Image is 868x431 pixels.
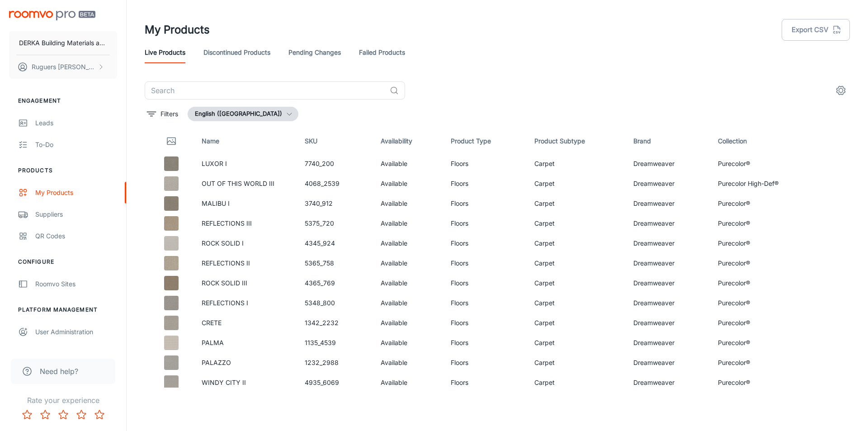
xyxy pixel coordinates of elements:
td: Available [373,194,443,213]
button: DERKA Building Materials and Flooring Liquidators [9,31,117,55]
td: Purecolor® [711,253,814,273]
td: Purecolor® [711,373,814,393]
td: Available [373,313,443,333]
div: Suppliers [35,209,117,219]
button: Rate 5 star [90,406,108,424]
th: Collection [711,128,814,154]
td: Floors [443,154,527,174]
svg: Thumbnail [166,136,177,147]
td: Available [373,273,443,293]
td: 1342_2232 [297,313,373,333]
td: Available [373,333,443,353]
td: Floors [443,353,527,373]
td: Purecolor® [711,313,814,333]
td: 1135_4539 [297,333,373,353]
td: 5348_800 [297,293,373,313]
td: Carpet [527,213,626,233]
h1: My Products [145,22,210,38]
td: Purecolor® [711,154,814,174]
td: Available [373,154,443,174]
td: Floors [443,233,527,253]
td: Carpet [527,233,626,253]
button: settings [832,81,850,99]
td: Dreamweaver [626,313,711,333]
td: Floors [443,174,527,194]
p: DERKA Building Materials and Flooring Liquidators [19,38,107,48]
p: REFLECTIONS I [202,298,291,308]
td: Floors [443,273,527,293]
td: Dreamweaver [626,233,711,253]
td: 4365_769 [297,273,373,293]
td: 3740_912 [297,194,373,213]
p: Filters [160,109,178,119]
td: Available [373,174,443,194]
td: Available [373,233,443,253]
td: Dreamweaver [626,154,711,174]
th: Availability [373,128,443,154]
td: Dreamweaver [626,333,711,353]
td: Floors [443,194,527,213]
td: Dreamweaver [626,253,711,273]
td: Floors [443,333,527,353]
p: WINDY CITY II [202,378,291,388]
a: Pending Changes [288,42,341,63]
td: Purecolor® [711,333,814,353]
td: Available [373,253,443,273]
td: Floors [443,293,527,313]
td: 5365_758 [297,253,373,273]
div: To-do [35,140,117,150]
td: Carpet [527,174,626,194]
td: Carpet [527,333,626,353]
td: Floors [443,373,527,393]
p: PALAZZO [202,358,291,368]
th: SKU [297,128,373,154]
td: Purecolor High-Def® [711,174,814,194]
td: Available [373,373,443,393]
button: Ruguers [PERSON_NAME] [9,55,117,79]
input: Search [145,81,386,99]
td: Dreamweaver [626,293,711,313]
a: Failed Products [359,42,405,63]
td: Purecolor® [711,273,814,293]
div: QR Codes [35,231,117,241]
p: ROCK SOLID I [202,238,291,248]
td: Dreamweaver [626,213,711,233]
td: 5375_720 [297,213,373,233]
td: 4068_2539 [297,174,373,194]
td: Floors [443,253,527,273]
td: 7740_200 [297,154,373,174]
td: Floors [443,313,527,333]
div: Roomvo Sites [35,279,117,289]
td: Carpet [527,293,626,313]
a: Discontinued Products [203,42,270,63]
button: Rate 4 star [72,406,90,424]
td: Carpet [527,253,626,273]
td: Purecolor® [711,233,814,253]
p: CRETE [202,318,291,328]
p: Rate your experience [7,395,119,406]
td: Purecolor® [711,194,814,213]
td: Floors [443,213,527,233]
p: PALMA [202,338,291,348]
td: Carpet [527,313,626,333]
th: Product Subtype [527,128,626,154]
th: Name [194,128,298,154]
p: REFLECTIONS II [202,258,291,268]
p: OUT OF THIS WORLD III [202,179,291,189]
td: Available [373,293,443,313]
td: Purecolor® [711,293,814,313]
p: REFLECTIONS III [202,218,291,228]
div: Leads [35,118,117,128]
div: My Products [35,188,117,198]
td: 4935_6069 [297,373,373,393]
td: Available [373,353,443,373]
td: Dreamweaver [626,373,711,393]
th: Brand [626,128,711,154]
td: Carpet [527,154,626,174]
div: User Administration [35,327,117,337]
a: Live Products [145,42,185,63]
td: Carpet [527,194,626,213]
td: Purecolor® [711,353,814,373]
td: Dreamweaver [626,353,711,373]
td: Carpet [527,373,626,393]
